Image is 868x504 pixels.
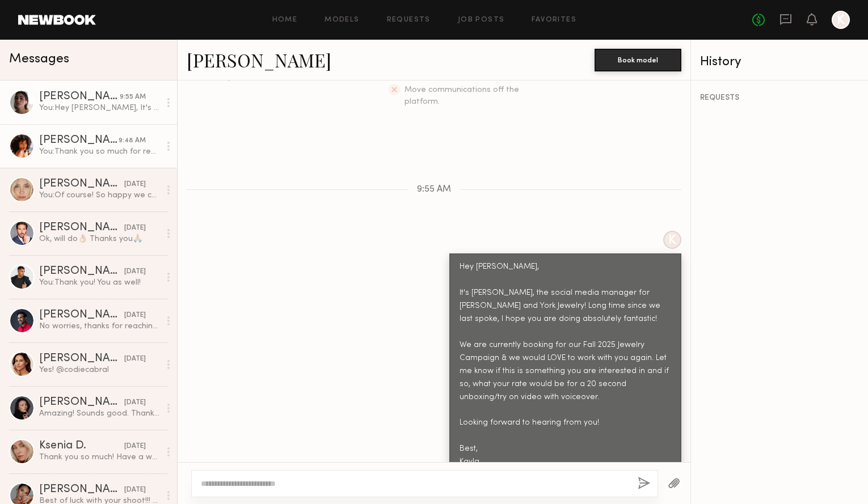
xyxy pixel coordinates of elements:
[272,16,298,24] a: Home
[39,234,160,244] div: Ok, will do👌🏼 Thanks you🙏🏼
[39,103,160,113] div: You: Hey [PERSON_NAME], It's [PERSON_NAME], the social media manager for [PERSON_NAME] and York J...
[39,441,124,452] div: Ksenia D.
[417,185,451,194] span: 9:55 AM
[9,53,69,66] span: Messages
[124,179,146,190] div: [DATE]
[39,135,119,146] div: [PERSON_NAME]
[124,310,146,321] div: [DATE]
[458,16,505,24] a: Job Posts
[39,452,160,463] div: Thank you so much! Have a wonderful day!
[39,484,124,495] div: [PERSON_NAME]
[124,485,146,495] div: [DATE]
[460,261,671,469] div: Hey [PERSON_NAME], It's [PERSON_NAME], the social media manager for [PERSON_NAME] and York Jewelr...
[39,321,160,332] div: No worries, thanks for reaching out [PERSON_NAME]
[39,397,124,408] div: [PERSON_NAME]
[187,48,331,72] a: [PERSON_NAME]
[124,441,146,452] div: [DATE]
[39,266,124,277] div: [PERSON_NAME]
[124,266,146,277] div: [DATE]
[39,179,124,190] div: [PERSON_NAME]
[700,56,859,69] div: History
[832,11,850,29] a: K
[39,365,160,375] div: Yes! @codiecabral
[39,353,124,365] div: [PERSON_NAME]
[39,91,120,103] div: [PERSON_NAME]
[700,94,859,102] div: REQUESTS
[404,86,519,105] span: Move communications off the platform.
[39,146,160,157] div: You: Thank you so much for replying & so glad to hear you’re excited to work together again! We l...
[532,16,576,24] a: Favorites
[595,54,681,64] a: Book model
[124,397,146,408] div: [DATE]
[39,310,124,321] div: [PERSON_NAME]
[595,49,681,71] button: Book model
[119,135,146,146] div: 9:48 AM
[39,190,160,201] div: You: Of course! So happy we could get this project completed & will reach out again soon for some...
[120,92,146,103] div: 9:55 AM
[124,354,146,365] div: [DATE]
[39,408,160,419] div: Amazing! Sounds good. Thank you
[387,16,431,24] a: Requests
[39,277,160,288] div: You: Thank you! You as well!
[39,222,124,234] div: [PERSON_NAME]
[325,16,359,24] a: Models
[124,223,146,234] div: [DATE]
